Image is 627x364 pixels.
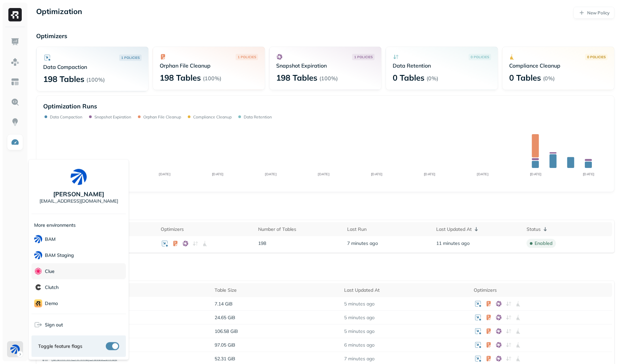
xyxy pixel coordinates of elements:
p: Clue [45,268,55,274]
img: BAM [34,235,42,243]
p: Clutch [45,284,59,290]
p: BAM [45,236,56,242]
img: Clutch [34,283,42,291]
p: demo [45,300,58,306]
img: BAM Staging [34,251,42,259]
span: Toggle feature flags [38,343,82,349]
img: Clue [34,267,42,275]
p: [EMAIL_ADDRESS][DOMAIN_NAME] [40,198,118,204]
p: [PERSON_NAME] [53,190,104,198]
p: BAM Staging [45,252,74,258]
span: Sign out [45,322,63,328]
img: BAM Dev [71,169,87,185]
img: demo [34,299,42,307]
p: More environments [34,222,76,229]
